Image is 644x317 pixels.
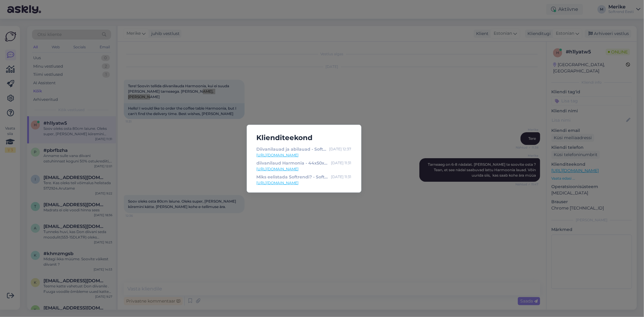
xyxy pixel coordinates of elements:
[257,180,351,186] a: [URL][DOMAIN_NAME]
[252,132,356,143] h5: Klienditeekond
[331,160,351,166] div: [DATE] 11:31
[329,146,351,152] div: [DATE] 12:37
[257,146,327,152] div: Diivanilauad ja abilauad - Softrend mööblipood
[257,174,329,180] div: Miks eelistada Softrendi? - Softrend
[257,160,329,166] div: diivanilaud Harmonia - 44x50x51cm - Softrend mööblipood
[331,174,351,180] div: [DATE] 11:31
[257,166,351,172] a: [URL][DOMAIN_NAME]
[257,152,351,158] a: [URL][DOMAIN_NAME]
